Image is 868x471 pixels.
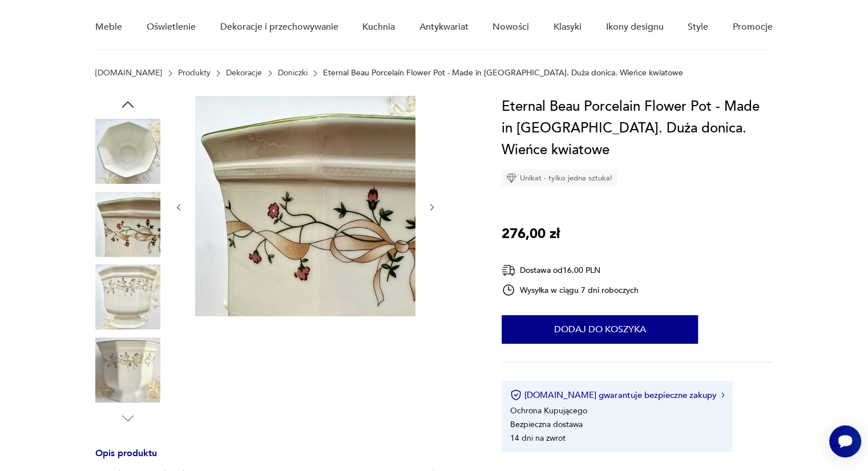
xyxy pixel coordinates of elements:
li: Bezpieczna dostawa [510,419,583,430]
a: Kuchnia [362,5,395,49]
img: Zdjęcie produktu Eternal Beau Porcelain Flower Pot - Made in England. Duża donica. Wieńce kwiatowe [95,119,160,184]
div: Wysyłka w ciągu 7 dni roboczych [502,283,639,297]
a: Antykwariat [419,5,469,49]
a: Nowości [492,5,529,49]
a: Ikony designu [605,5,663,49]
img: Ikona diamentu [506,173,516,183]
img: Zdjęcie produktu Eternal Beau Porcelain Flower Pot - Made in England. Duża donica. Wieńce kwiatowe [95,264,160,329]
button: [DOMAIN_NAME] gwarantuje bezpieczne zakupy [510,389,724,401]
img: Ikona strzałki w prawo [721,392,725,398]
a: Doniczki [278,69,308,78]
img: Zdjęcie produktu Eternal Beau Porcelain Flower Pot - Made in England. Duża donica. Wieńce kwiatowe [95,192,160,257]
a: Oświetlenie [147,5,196,49]
a: Dekoracje [226,69,262,78]
h3: Opis produktu [95,450,474,469]
a: Klasyki [554,5,582,49]
iframe: Smartsupp widget button [829,425,861,457]
a: Produkty [178,69,211,78]
p: Eternal Beau Porcelain Flower Pot - Made in [GEOGRAPHIC_DATA]. Duża donica. Wieńce kwiatowe [323,69,683,78]
img: Ikona dostawy [502,263,515,277]
div: Unikat - tylko jedna sztuka! [502,170,617,187]
a: Dekoracje i przechowywanie [220,5,338,49]
li: 14 dni na zwrot [510,433,566,444]
img: Zdjęcie produktu Eternal Beau Porcelain Flower Pot - Made in England. Duża donica. Wieńce kwiatowe [95,337,160,402]
a: Promocje [733,5,773,49]
a: Style [688,5,708,49]
h1: Eternal Beau Porcelain Flower Pot - Made in [GEOGRAPHIC_DATA]. Duża donica. Wieńce kwiatowe [502,96,773,161]
img: Zdjęcie produktu Eternal Beau Porcelain Flower Pot - Made in England. Duża donica. Wieńce kwiatowe [195,96,415,316]
div: Dostawa od 16,00 PLN [502,263,639,277]
a: Meble [95,5,122,49]
p: 276,00 zł [502,223,560,245]
li: Ochrona Kupującego [510,405,587,416]
img: Ikona certyfikatu [510,389,522,401]
a: [DOMAIN_NAME] [95,69,162,78]
button: Dodaj do koszyka [502,315,698,344]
